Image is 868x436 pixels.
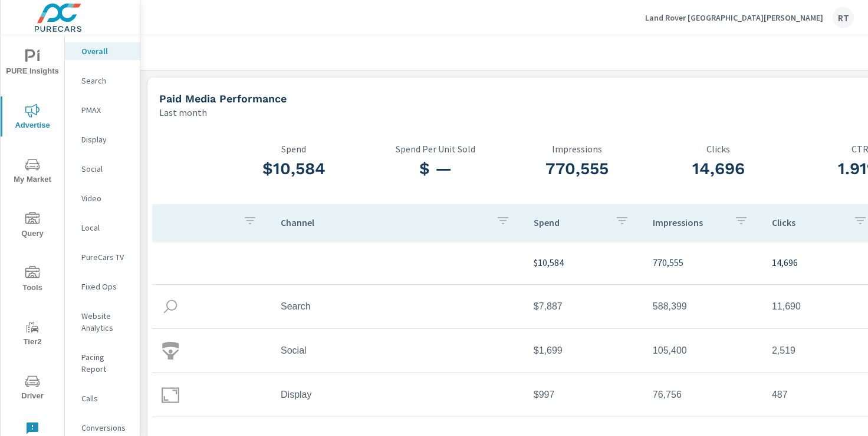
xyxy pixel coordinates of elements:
span: Advertise [4,104,61,132]
p: Search [81,75,130,86]
td: $7,887 [524,292,643,321]
p: Impressions [506,144,647,154]
div: Overall [65,42,140,60]
div: Display [65,131,140,148]
img: icon-social.svg [162,342,179,360]
span: Driver [4,374,61,403]
p: Display [81,134,130,145]
p: Pacing Report [81,351,130,375]
p: Spend [223,144,364,154]
p: 770,555 [653,255,753,269]
p: $10,584 [534,255,634,269]
div: Search [65,72,140,89]
p: Impressions [653,217,725,228]
td: Display [271,380,524,410]
td: 105,400 [643,336,762,365]
p: Clicks [772,217,844,228]
p: Website Analytics [81,310,130,334]
div: Social [65,160,140,178]
div: PMAX [65,101,140,119]
h3: 770,555 [506,159,647,179]
span: Tier2 [4,320,61,349]
span: Query [4,212,61,241]
h3: $ — [364,159,506,179]
td: Social [271,336,524,365]
div: PureCars TV [65,248,140,266]
h5: Paid Media Performance [159,92,287,105]
span: Tools [4,266,61,295]
p: Conversions [81,422,130,434]
p: Clicks [647,144,789,154]
p: Social [81,163,130,175]
p: Channel [281,217,486,228]
p: Spend [534,217,606,228]
td: $1,699 [524,336,643,365]
div: Local [65,219,140,237]
p: PureCars TV [81,251,130,263]
p: PMAX [81,104,130,116]
p: Land Rover [GEOGRAPHIC_DATA][PERSON_NAME] [645,12,823,23]
div: Pacing Report [65,348,140,378]
h3: $10,584 [223,159,364,179]
p: Spend Per Unit Sold [364,144,506,154]
div: Fixed Ops [65,278,140,295]
p: Overall [81,45,130,57]
span: PURE Insights [4,49,61,78]
td: Search [271,292,524,321]
div: RT [833,7,854,28]
h3: 14,696 [647,159,789,179]
p: Fixed Ops [81,281,130,292]
div: Video [65,189,140,207]
p: Local [81,222,130,234]
td: $997 [524,380,643,410]
div: Calls [65,390,140,407]
span: My Market [4,158,61,187]
img: icon-display.svg [162,386,179,404]
td: 588,399 [643,292,762,321]
p: Video [81,192,130,204]
td: 76,756 [643,380,762,410]
p: Calls [81,392,130,404]
div: Website Analytics [65,307,140,337]
img: icon-search.svg [162,298,179,315]
p: Last month [159,105,207,119]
